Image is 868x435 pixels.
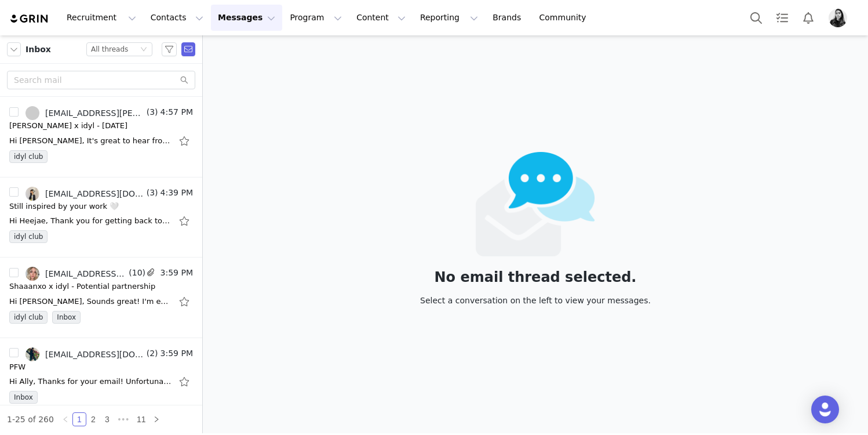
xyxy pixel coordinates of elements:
div: Hi Kendal, Sounds great! I'm excited to hear Shannon's thoughts. We don't want to limit the inclu... [9,296,172,307]
img: 80124913-48a3-4968-9589-2f4ba17f0d27.jpg [25,187,39,201]
button: Content [349,5,413,31]
li: Next 3 Pages [114,412,133,426]
button: Recruitment [60,5,143,31]
a: [EMAIL_ADDRESS][DOMAIN_NAME], [EMAIL_ADDRESS][DOMAIN_NAME], [PERSON_NAME] [25,267,126,281]
i: icon: down [140,46,147,54]
div: [EMAIL_ADDRESS][DOMAIN_NAME], [PERSON_NAME] [45,189,144,198]
a: [EMAIL_ADDRESS][DOMAIN_NAME], [PERSON_NAME] [25,187,144,201]
span: Inbox [25,43,51,56]
div: PFW [9,361,25,373]
li: Next Page [149,412,163,426]
div: [EMAIL_ADDRESS][DOMAIN_NAME], [PERSON_NAME] [45,350,144,359]
img: ed6e3cdd-c845-4803-a86a-d3cc85327db3.jpg [25,347,39,361]
i: icon: left [62,416,69,423]
span: idyl club [9,230,48,243]
span: (2) [144,347,158,360]
button: Notifications [796,5,821,31]
span: Inbox [52,311,81,324]
li: 3 [100,412,114,426]
span: (10) [126,267,145,279]
div: Still inspired by your work 🤍 [9,201,119,212]
div: [EMAIL_ADDRESS][DOMAIN_NAME], [EMAIL_ADDRESS][DOMAIN_NAME], [PERSON_NAME] [45,269,126,278]
button: Messages [211,5,282,31]
img: 3988666f-b618-4335-b92d-0222703392cd.jpg [829,9,847,27]
li: Previous Page [59,412,72,426]
button: Program [283,5,349,31]
a: [EMAIL_ADDRESS][PERSON_NAME][DOMAIN_NAME], [PERSON_NAME] [25,106,144,120]
div: Hi Iveta, It's great to hear from you! We'd love to work on a YouTube Inclusion - no rigid script... [9,135,172,147]
div: Select a conversation on the left to view your messages. [420,294,651,307]
div: Open Intercom Messenger [811,396,839,423]
button: Search [743,5,769,31]
a: Tasks [769,5,795,31]
button: Profile [822,9,859,27]
button: Contacts [144,5,210,31]
div: All threads [91,43,128,56]
span: idyl club [9,150,48,163]
li: 1 [72,412,86,426]
i: icon: right [153,416,160,423]
div: Ivet Parris x idyl - November 2025 [9,120,127,132]
div: No email thread selected. [420,271,651,284]
img: 8f16c5bf-877b-43e4-9921-a3662ce0cf54.jpg [25,267,39,281]
div: [EMAIL_ADDRESS][PERSON_NAME][DOMAIN_NAME], [PERSON_NAME] [45,108,144,118]
img: emails-empty2x.png [476,152,596,256]
input: Search mail [7,71,195,89]
a: [EMAIL_ADDRESS][DOMAIN_NAME], [PERSON_NAME] [25,347,144,361]
span: (3) [144,187,158,199]
div: Hi Ally, Thanks for your email! Unfortunately, we won't be in Paris this year. However, we've bee... [9,376,172,387]
a: 1 [73,413,86,426]
span: idyl club [9,311,48,324]
li: 11 [133,412,150,426]
span: Send Email [181,42,195,56]
li: 1-25 of 260 [7,412,54,426]
a: 3 [101,413,114,426]
i: icon: search [180,76,188,84]
div: Shaaanxo x idyl - Potential partnership [9,281,155,292]
span: ••• [114,412,133,426]
a: Brands [486,5,531,31]
a: 2 [87,413,100,426]
button: Reporting [413,5,485,31]
span: Inbox [9,391,38,404]
img: grin logo [9,13,50,24]
a: 11 [133,413,149,426]
li: 2 [86,412,100,426]
a: Community [533,5,599,31]
div: Hi Heejae, Thank you for getting back to me, it's a pleasure to hear from you. It's great to hear... [9,215,172,227]
span: (3) [144,106,158,118]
